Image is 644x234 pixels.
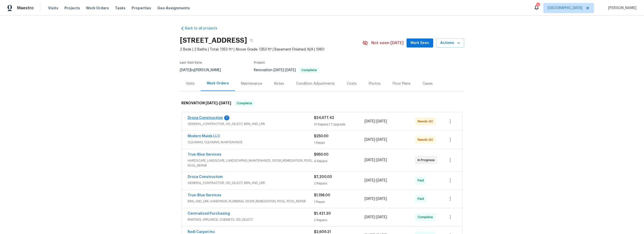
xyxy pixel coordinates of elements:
[393,81,411,86] div: Floor Plans
[365,179,375,182] span: [DATE]
[314,218,365,223] div: 2 Repairs
[314,116,334,120] span: $24,677.42
[365,196,387,201] span: -
[241,81,262,86] div: Maintenance
[157,6,190,11] span: Geo Assignments
[285,68,296,72] span: [DATE]
[365,158,375,162] span: [DATE]
[132,6,151,11] span: Properties
[365,215,387,220] span: -
[206,101,218,105] span: [DATE]
[418,178,426,183] span: Paid
[365,215,375,219] span: [DATE]
[254,61,265,64] span: Project
[188,175,223,179] a: Droza Construction
[188,140,314,145] span: CLEANING, CLEANING_MAINTENANCE
[376,138,387,142] span: [DATE]
[188,217,314,222] span: PAINTING, APPLIANCE, CABINETS, OD_SELECT
[86,6,109,11] span: Work Orders
[224,115,229,120] div: 1
[365,119,387,124] span: -
[188,180,314,185] span: GENERAL_CONTRACTOR, OD_SELECT, BRN_AND_LRR
[180,68,190,72] span: [DATE]
[314,122,365,127] div: 31 Repairs | 7 Upgrade
[188,199,314,204] span: BRN_AND_LRR, HANDYMAN, PLUMBING, ODOR_REMEDIATION, POOL, POOL_REPAIR
[180,95,464,111] div: RENOVATION [DATE]-[DATE]Complete
[376,215,387,219] span: [DATE]
[347,81,357,86] div: Costs
[314,181,365,186] div: 2 Repairs
[369,81,381,86] div: Photos
[418,137,435,142] span: Needs QC
[314,230,331,234] span: $2,609.21
[180,26,228,31] a: Back to all projects
[188,116,223,120] a: Droza Construction
[365,178,387,183] span: -
[180,38,247,43] h2: [STREET_ADDRESS]
[274,81,284,86] div: Notes
[235,101,254,106] span: Complete
[64,6,80,11] span: Projects
[314,134,329,138] span: $250.00
[115,6,126,10] span: Tasks
[188,134,220,138] a: Modern Maids LLC
[376,120,387,123] span: [DATE]
[186,81,195,86] div: Visits
[365,158,387,163] span: -
[247,36,256,45] button: Copy Address
[188,153,221,156] a: True-Blue Services
[206,101,231,105] span: -
[314,212,331,215] span: $1,421.20
[436,38,464,48] button: Actions
[411,40,429,46] span: Mark Seen
[314,199,365,204] div: 1 Repair
[180,67,227,73] div: by [PERSON_NAME]
[254,68,319,72] span: Renovation
[418,215,435,220] span: Complete
[371,40,404,45] span: Not seen [DATE]
[365,197,375,201] span: [DATE]
[188,121,314,126] span: GENERAL_CONTRACTOR, OD_SELECT, BRN_AND_LRR
[180,47,362,52] span: 2 Beds | 2 Baths | Total: 1353 ft² | Above Grade: 1353 ft² | Basement Finished: N/A | 1980
[418,196,426,201] span: Paid
[423,81,433,86] div: Cases
[440,40,460,46] span: Actions
[365,120,375,123] span: [DATE]
[296,81,335,86] div: Condition Adjustments
[207,81,229,86] div: Work Orders
[376,179,387,182] span: [DATE]
[376,158,387,162] span: [DATE]
[314,153,329,156] span: $950.00
[365,137,387,142] span: -
[188,212,230,215] a: Centralized Purchasing
[314,175,332,179] span: $7,200.00
[548,6,582,11] span: [GEOGRAPHIC_DATA]
[188,194,221,197] a: True-Blue Services
[273,68,284,72] span: [DATE]
[407,38,433,48] button: Mark Seen
[181,100,231,106] h6: RENOVATION
[418,158,437,163] span: In Progress
[188,230,215,234] a: Redi Carpet Inc
[188,158,314,168] span: HARDSCAPE_LANDSCAPE, LANDSCAPING_MAINTENANCE, ODOR_REMEDIATION, POOL, POOL_REPAIR
[299,69,319,72] span: Complete
[48,6,58,11] span: Visits
[180,61,202,64] span: Last Visit Date
[365,138,375,142] span: [DATE]
[536,3,540,8] div: 1
[376,197,387,201] span: [DATE]
[219,101,231,105] span: [DATE]
[314,159,365,164] div: 4 Repairs
[273,68,296,72] span: -
[314,140,365,145] div: 1 Repair
[418,119,435,124] span: Needs QC
[17,6,34,11] span: Maestro
[314,194,330,197] span: $1,198.00
[606,6,636,11] span: [PERSON_NAME]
